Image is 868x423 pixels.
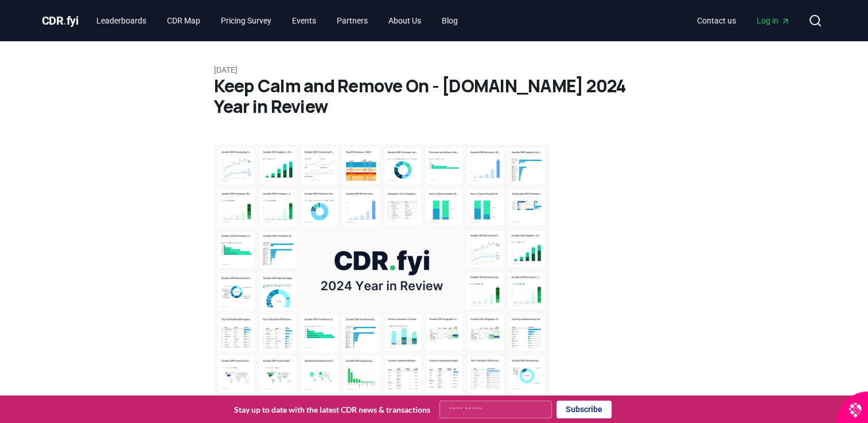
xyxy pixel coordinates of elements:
a: Blog [433,10,467,31]
span: Log in [757,15,790,26]
a: About Us [379,10,430,31]
p: [DATE] [214,64,655,76]
img: blog post image [214,144,550,396]
a: CDR.fyi [42,13,79,29]
nav: Main [688,10,799,31]
a: Contact us [688,10,745,31]
a: Events [283,10,325,31]
a: Pricing Survey [212,10,281,31]
nav: Main [87,10,467,31]
a: Partners [328,10,377,31]
a: Log in [748,10,799,31]
span: . [63,14,67,28]
a: Leaderboards [87,10,155,31]
a: CDR Map [158,10,209,31]
span: CDR fyi [42,14,79,28]
h1: Keep Calm and Remove On - [DOMAIN_NAME] 2024 Year in Review [214,76,655,117]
